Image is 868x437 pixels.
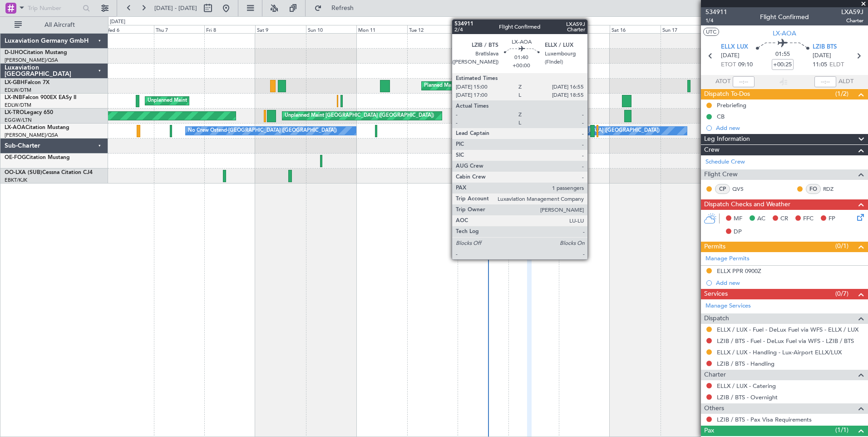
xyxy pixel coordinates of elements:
button: All Aircraft [10,18,99,32]
span: (0/1) [835,241,848,251]
a: LZIB / BTS - Pax Visa Requirements [717,416,812,423]
span: All Aircraft [24,22,96,28]
span: 534911 [705,7,727,17]
span: ELLX LUX [721,43,748,52]
span: 11:05 [813,60,827,70]
span: ELDT [829,60,844,70]
a: EDLW/DTM [5,87,31,94]
span: ETOT [721,60,736,70]
div: Mon 11 [356,25,407,33]
div: Prebriefing [717,101,746,109]
span: OE-FOG [5,155,26,160]
div: Fri 15 [559,25,610,33]
div: Unplanned Maint Nice ([GEOGRAPHIC_DATA]) [148,94,255,108]
a: OE-FOGCitation Mustang [5,155,70,160]
div: Flight Confirmed [760,12,809,22]
span: 01:55 [775,50,790,59]
span: CR [780,214,788,223]
a: QVS [732,185,753,193]
span: Pax [704,426,714,436]
input: --:-- [733,76,755,87]
a: LX-INBFalcon 900EX EASy II [5,95,76,100]
span: Dispatch [704,313,729,324]
div: Add new [716,124,863,132]
div: Wed 13 [458,25,508,33]
span: Dispatch To-Dos [704,89,750,99]
a: LZIB / BTS - Handling [717,360,774,367]
div: FO [806,184,821,194]
div: Sat 16 [610,25,661,33]
div: No Crew Ostend-[GEOGRAPHIC_DATA] ([GEOGRAPHIC_DATA]) [511,124,660,138]
a: [PERSON_NAME]/QSA [5,57,58,64]
div: Thu 14 [508,25,559,33]
span: [DATE] [721,51,740,60]
a: Manage Services [705,302,751,311]
span: Charter [704,370,726,380]
a: Schedule Crew [705,158,745,167]
span: LZIB BTS [813,43,837,52]
span: 1/4 [705,17,727,25]
span: 09:10 [738,60,753,70]
span: Services [704,289,728,299]
span: Leg Information [704,134,750,144]
div: Thu 7 [154,25,205,33]
span: [DATE] - [DATE] [154,4,197,12]
a: Manage Permits [705,254,750,263]
span: LX-AOA [773,29,796,38]
div: Sat 9 [255,25,306,33]
span: FFC [803,214,814,223]
button: Refresh [310,1,365,15]
a: LZIB / BTS - Fuel - DeLux Fuel via WFS - LZIB / BTS [717,337,854,345]
a: RDZ [823,185,843,193]
span: (0/7) [835,289,848,298]
a: LX-GBHFalcon 7X [5,80,49,85]
div: Add new [716,279,863,287]
a: ELLX / LUX - Catering [717,382,776,390]
div: Planned Maint Nice ([GEOGRAPHIC_DATA]) [424,79,525,93]
a: EBKT/KJK [5,177,27,184]
a: D-IJHOCitation Mustang [5,50,67,55]
input: Trip Number [28,1,80,15]
a: LZIB / BTS - Overnight [717,393,778,401]
div: CB [717,113,725,120]
span: LXA59J [841,7,863,17]
span: Others [704,403,724,414]
span: Permits [704,242,725,252]
span: [DATE] [813,51,831,60]
span: MF [734,214,742,223]
span: (1/1) [835,425,848,435]
span: Refresh [324,5,362,11]
span: D-IJHO [5,50,23,55]
a: ELLX / LUX - Handling - Lux-Airport ELLX/LUX [717,348,842,356]
span: DP [734,228,742,237]
a: LX-AOACitation Mustang [5,125,69,130]
a: ELLX / LUX - Fuel - DeLux Fuel via WFS - ELLX / LUX [717,326,858,333]
a: EDLW/DTM [5,102,31,109]
span: ALDT [838,77,853,86]
span: LX-GBH [5,80,25,85]
button: UTC [703,28,719,36]
div: [DATE] [110,18,125,26]
span: LX-TRO [5,110,24,115]
div: CP [715,184,730,194]
div: Sun 10 [306,25,357,33]
span: Dispatch Checks and Weather [704,199,790,210]
span: FP [829,214,835,223]
div: Unplanned Maint [GEOGRAPHIC_DATA] ([GEOGRAPHIC_DATA]) [285,109,434,123]
div: Fri 8 [204,25,255,33]
div: Sun 17 [661,25,711,33]
a: OO-LXA (SUB)Cessna Citation CJ4 [5,170,93,175]
span: LX-AOA [5,125,25,130]
div: Tue 12 [407,25,458,33]
span: (1/2) [835,89,848,99]
a: [PERSON_NAME]/QSA [5,132,58,139]
span: ATOT [715,77,730,86]
div: No Crew Ostend-[GEOGRAPHIC_DATA] ([GEOGRAPHIC_DATA]) [188,124,337,138]
span: Charter [841,17,863,25]
a: LX-TROLegacy 650 [5,110,53,115]
a: EGGW/LTN [5,117,32,124]
span: Flight Crew [704,169,738,180]
span: Crew [704,145,720,155]
span: OO-LXA (SUB) [5,170,42,175]
div: Wed 6 [103,25,154,33]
